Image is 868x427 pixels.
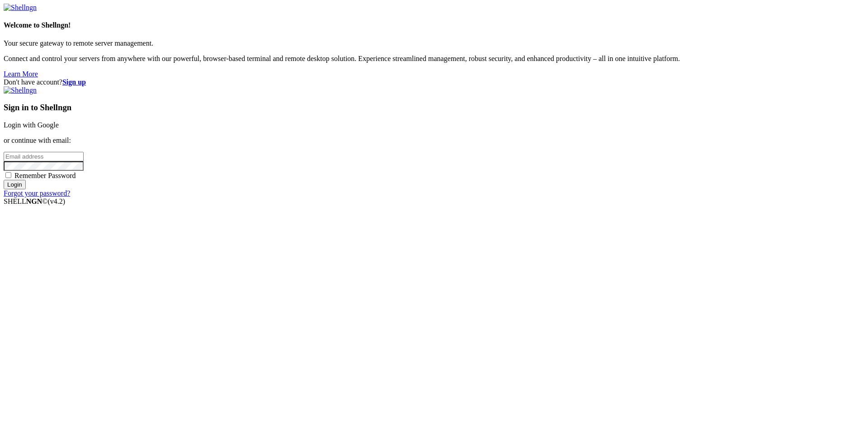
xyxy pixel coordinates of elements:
a: Forgot your password? [4,189,70,197]
img: Shellngn [4,4,37,12]
span: SHELL © [4,197,65,205]
a: Sign up [62,78,86,86]
b: NGN [26,197,42,205]
a: Learn More [4,70,38,78]
div: Don't have account? [4,78,864,86]
input: Login [4,180,26,189]
p: Connect and control your servers from anywhere with our powerful, browser-based terminal and remo... [4,55,864,63]
input: Email address [4,152,84,161]
input: Remember Password [5,172,11,178]
img: Shellngn [4,86,37,94]
p: Your secure gateway to remote server management. [4,39,864,47]
h3: Sign in to Shellngn [4,103,864,113]
h4: Welcome to Shellngn! [4,21,864,29]
span: 4.2.0 [48,197,66,205]
p: or continue with email: [4,136,864,145]
a: Login with Google [4,121,59,129]
span: Remember Password [14,172,76,179]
